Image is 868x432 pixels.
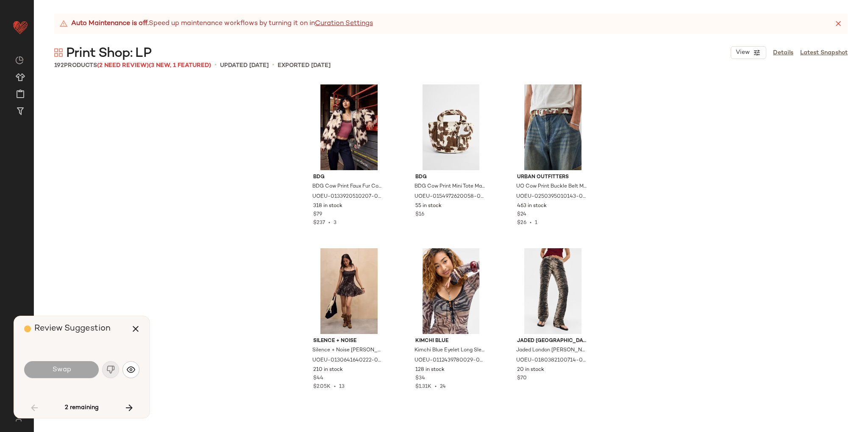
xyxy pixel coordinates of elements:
[306,248,392,334] img: 0130641640222_020_a2
[415,202,442,210] span: 55 in stock
[127,365,135,374] img: svg%3e
[415,347,486,354] span: Kimchi Blue Eyelet Long Sleeve Mesh Blouse - Black XS at Urban Outfitters
[313,220,325,226] span: $237
[272,60,274,70] span: •
[325,220,334,226] span: •
[517,375,527,382] span: $70
[313,202,342,210] span: 318 in stock
[517,211,526,219] span: $24
[313,174,385,181] span: BDG
[312,183,384,191] span: BDG Cow Print Faux Fur Coat Jacket XL at Urban Outfitters
[220,61,269,70] p: updated [DATE]
[339,384,345,390] span: 13
[15,56,24,65] img: svg%3e
[54,62,64,69] span: 192
[517,366,544,374] span: 20 in stock
[10,415,27,422] img: svg%3e
[71,19,149,29] strong: Auto Maintenance is off.
[510,248,595,334] img: 0180382100714_000_a2
[313,211,322,219] span: $79
[415,384,431,390] span: $1.31K
[415,375,425,382] span: $34
[526,220,535,226] span: •
[517,174,589,181] span: Urban Outfitters
[535,220,537,226] span: 1
[315,19,373,29] a: Curation Settings
[516,347,588,354] span: Jaded London [PERSON_NAME] Tiger Bootcut [PERSON_NAME] Jeans 26 at Urban Outfitters
[59,19,373,29] div: Speed up maintenance workflows by turning it on in
[313,366,343,374] span: 210 in stock
[409,248,494,334] img: 0112439780029_009_a2
[517,337,589,345] span: Jaded [GEOGRAPHIC_DATA]
[306,84,392,170] img: 0133920510207_000_a7
[431,384,440,390] span: •
[440,384,446,390] span: 24
[510,84,595,170] img: 0250395010143_000_b
[278,61,331,70] p: Exported [DATE]
[516,193,588,201] span: UOEU-0250395010143-000-000
[331,384,339,390] span: •
[34,324,111,333] span: Review Suggestion
[312,193,384,201] span: UOEU-0133920510207-000-000
[415,366,445,374] span: 128 in stock
[54,48,63,57] img: svg%3e
[65,404,99,412] span: 2 remaining
[66,45,151,62] span: Print Shop: LP
[415,174,487,181] span: BDG
[415,183,486,191] span: BDG Cow Print Mini Tote Makeup Bag - Brown ALL at Urban Outfitters
[12,19,29,36] img: heart_red.DM2ytmEG.svg
[334,220,337,226] span: 3
[517,220,526,226] span: $26
[313,384,331,390] span: $2.05K
[517,202,547,210] span: 463 in stock
[516,183,588,191] span: UO Cow Print Buckle Belt M/L at Urban Outfitters
[149,62,211,69] span: (3 New, 1 Featured)
[800,48,848,57] a: Latest Snapshot
[773,48,793,57] a: Details
[415,193,486,201] span: UOEU-0154972620058-000-020
[409,84,494,170] img: 0154972620058_020_a2
[312,357,384,365] span: UOEU-0130641640222-000-020
[415,211,424,219] span: $16
[735,49,750,56] span: View
[731,46,766,59] button: View
[415,337,487,345] span: Kimchi Blue
[54,61,211,70] div: Products
[97,62,149,69] span: (2 Need Review)
[313,337,385,345] span: Silence + Noise
[312,347,384,354] span: Silence + Noise [PERSON_NAME] Abstract Animal Slip Mini Dress - Brown L at Urban Outfitters
[516,357,588,365] span: UOEU-0180382100714-000-000
[214,60,217,70] span: •
[313,375,323,382] span: $44
[415,357,486,365] span: UOEU-0112439780029-000-009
